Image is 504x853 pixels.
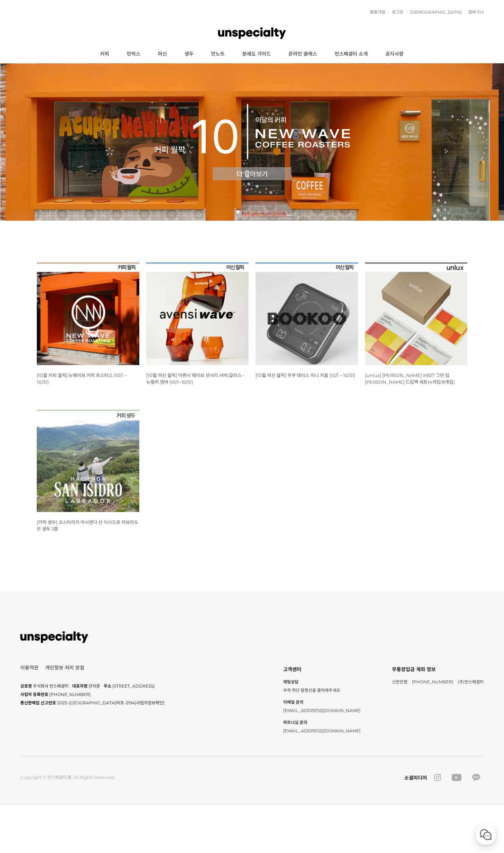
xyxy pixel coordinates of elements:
[458,679,484,684] span: (주)언스페셜티
[104,683,111,689] span: 주소
[255,372,355,378] a: [10월 머신 월픽] 부쿠 테미스 미니 저울 (10/1 ~ 10/31)
[366,10,385,14] a: 회원가입
[280,45,326,63] a: 온라인 클래스
[20,627,88,648] img: 언스페셜티 몰
[89,683,100,689] span: 안치훈
[233,45,280,63] a: 분쇄도 가이드
[20,665,38,670] a: 이용약관
[146,263,249,365] img: [10월 머신 월픽] 아벤시 웨이브 센서리 서버/글라스 - 뉴컬러 앰버 (10/1~10/31)
[135,700,164,705] a: [사업자정보확인]
[326,45,377,63] a: 언스페셜티 소개
[250,210,254,214] a: 3
[33,683,69,689] span: 주식회사 언스페셜티
[412,679,453,684] span: [PHONE_NUMBER]
[365,263,468,365] img: [unlux] 파나마 잰슨 #907 그린 팁 게이샤 워시드 드립백 세트(4개입/8개입)
[283,678,360,686] strong: 채팅상담
[37,519,138,532] a: [커피 생두] 코스타리카 아시엔다 산 이시드로 라브라도르 생두 3종
[37,410,139,512] img: 코스타리카 아시엔다 산 이시드로 라브라도르
[176,45,202,63] a: 생두
[20,700,56,705] span: 통신판매업 신고번호
[283,664,360,674] div: 고객센터
[465,10,484,14] a: 장바구니
[20,683,32,689] span: 상호명
[218,23,286,44] img: 언스페셜티 몰
[255,263,358,365] img: [10월 머신 월픽] 부쿠 테미스 미니 저울 (10/1 ~ 10/31)
[118,45,149,63] a: 언럭스
[49,692,91,697] span: [PHONE_NUMBER]
[72,683,87,689] span: 대표자명
[264,210,268,214] a: 5
[469,774,484,781] a: kakao
[283,688,340,693] span: 우측 하단 말풍선을 클릭해주세요
[45,665,84,670] a: 개인정보 처리 방침
[377,45,412,63] a: 공지사항
[448,774,465,781] a: youtube
[91,45,118,63] a: 커피
[243,210,247,214] a: 2
[257,210,261,214] a: 4
[404,774,427,781] div: 소셜미디어
[146,372,244,385] a: [10월 머신 월픽] 아벤시 웨이브 센서리 서버/글라스 - 뉴컬러 앰버 (10/1~10/31)
[283,708,360,713] span: [EMAIL_ADDRESS][DOMAIN_NAME]
[407,10,462,14] a: [DEMOGRAPHIC_DATA]
[430,774,444,781] a: instagram
[37,263,139,365] img: [10월 커피 월픽] 뉴웨이브 커피 로스터스 (10/1 ~ 10/31)
[149,45,176,63] a: 머신
[388,10,404,14] a: 로그인
[202,45,233,63] a: 언노트
[283,728,360,733] span: [EMAIL_ADDRESS][DOMAIN_NAME]
[365,372,455,385] a: [unlux] [PERSON_NAME] #907 그린 팁 [PERSON_NAME] 드립백 세트(4개입/8개입)
[236,210,240,214] a: 1
[20,774,115,781] div: Copyright © 언스페셜티 몰. All Rights Reserved.
[283,718,360,727] strong: 파트너십 문의
[392,664,484,674] div: 무통장입금 계좌 정보
[392,679,407,684] span: 신한은행
[57,700,164,705] span: 2025-[GEOGRAPHIC_DATA]마포-2194
[37,372,127,385] a: [10월 커피 월픽] 뉴웨이브 커피 로스터스 (10/1 ~ 10/31)
[283,698,360,706] strong: 이메일 문의
[112,683,155,689] span: [STREET_ADDRESS]
[20,692,48,697] span: 사업자 등록번호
